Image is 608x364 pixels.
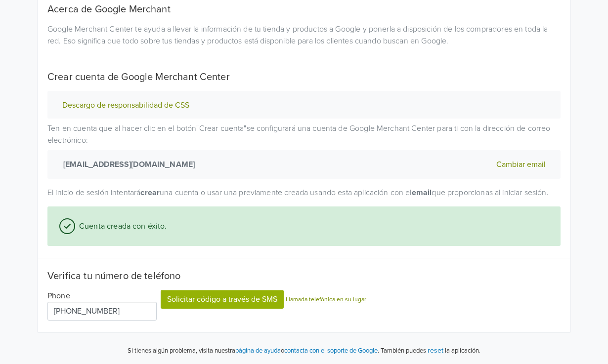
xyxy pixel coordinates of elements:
[128,346,379,356] p: Si tienes algún problema, visita nuestra o .
[40,23,568,47] div: Google Merchant Center te ayuda a llevar la información de tu tienda y productos a Google y poner...
[47,122,561,179] p: Ten en cuenta que al hacer clic en el botón " Crear cuenta " se configurará una cuenta de Google ...
[140,188,160,198] strong: crear
[161,290,284,309] button: Solicitar código a través de SMS
[47,270,561,282] h5: Verifica tu número de teléfono
[59,159,195,170] strong: [EMAIL_ADDRESS][DOMAIN_NAME]
[286,295,366,304] button: Llamada telefónica en su lugar
[493,158,549,171] button: Cambiar email
[428,345,443,356] button: reset
[47,302,157,321] input: 1 (702) 123-4567
[59,100,192,111] button: Descargo de responsabilidad de CSS
[284,347,378,355] a: contacta con el soporte de Google
[47,71,561,83] h5: Crear cuenta de Google Merchant Center
[75,220,167,232] span: Cuenta creada con éxito.
[47,3,561,15] h5: Acerca de Google Merchant
[47,187,561,199] p: El inicio de sesión intentará una cuenta o usar una previamente creada usando esta aplicación con...
[412,188,432,198] strong: email
[379,345,480,356] p: También puedes la aplicación.
[235,347,281,355] a: página de ayuda
[47,290,157,302] div: Phone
